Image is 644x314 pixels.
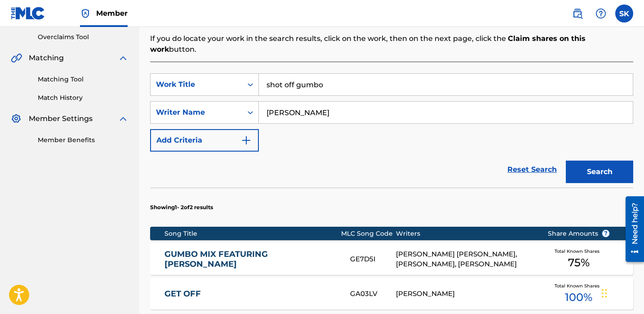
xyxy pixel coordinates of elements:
a: Member Benefits [38,135,129,145]
div: Song Title [164,229,341,238]
span: Total Known Shares [555,283,603,289]
iframe: Resource Center [619,193,644,265]
img: expand [118,53,129,63]
span: 75 % [568,255,590,271]
div: User Menu [615,4,633,22]
img: expand [118,113,129,124]
a: Overclaims Tool [38,32,129,42]
button: Search [566,161,633,183]
img: MLC Logo [11,7,45,20]
img: search [572,8,583,19]
img: help [595,8,606,19]
img: Matching [11,53,22,63]
span: Member [96,8,128,18]
span: 100 % [565,289,592,305]
a: GUMBO MIX FEATURING [PERSON_NAME] [164,249,338,269]
span: Share Amounts [548,229,610,238]
div: GE7D5I [350,254,396,265]
div: MLC Song Code [341,229,396,238]
iframe: Chat Widget [599,271,644,314]
a: Matching Tool [38,75,129,84]
div: [PERSON_NAME] [396,289,533,299]
div: [PERSON_NAME] [PERSON_NAME], [PERSON_NAME], [PERSON_NAME] [396,249,533,269]
div: Writers [396,229,533,238]
a: Match History [38,93,129,103]
span: Member Settings [29,113,93,124]
div: Drag [602,280,607,307]
img: Member Settings [11,113,22,124]
img: 9d2ae6d4665cec9f34b9.svg [241,135,252,146]
div: Work Title [156,79,237,90]
span: Total Known Shares [555,248,603,255]
span: ? [602,230,609,237]
p: If you do locate your work in the search results, click on the work, then on the next page, click... [150,33,633,55]
p: Showing 1 - 2 of 2 results [150,203,213,211]
img: Top Rightsholder [80,8,91,19]
a: Public Search [568,4,586,22]
div: Writer Name [156,107,237,118]
a: Reset Search [503,160,561,179]
div: GA03LV [350,289,396,299]
a: GET OFF [164,289,338,299]
form: Search Form [150,73,633,188]
span: Matching [29,53,64,63]
button: Add Criteria [150,129,259,152]
div: Help [592,4,610,22]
